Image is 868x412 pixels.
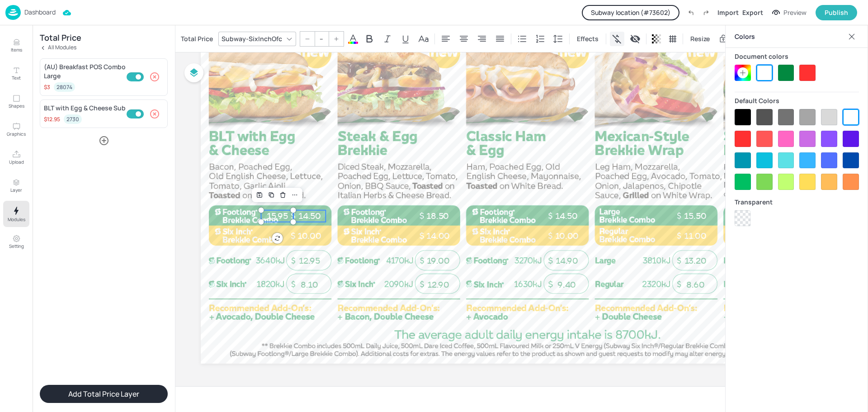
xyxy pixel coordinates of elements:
div: Transparent [735,194,859,210]
p: Colors [735,26,844,47]
p: Modules [8,216,25,223]
span: 10.00 [555,231,579,241]
div: Default Colors [735,92,859,109]
img: logo-86c26b7e.jpg [5,5,21,20]
p: Graphics [7,131,26,137]
div: 28074 [54,82,75,92]
span: 14.50 [298,211,321,221]
span: 11.00 [684,231,707,241]
span: 14.50 [555,211,578,221]
span: 8.60 [686,279,705,289]
button: Add Total Price Layer [40,385,168,403]
button: Text [3,61,29,87]
label: Undo (Ctrl + Z) [683,5,698,20]
div: Publish [825,8,848,18]
p: 15.95 [261,210,293,222]
button: Subway location (#73602) [582,5,679,20]
div: 2730 [64,114,82,124]
p: Layer [10,187,22,193]
div: $ 12.95 [44,115,60,123]
span: 12.95 [299,256,320,266]
label: Redo (Ctrl + Y) [698,5,714,20]
div: Display condition [628,32,642,46]
div: (AU) Breakfast POS Combo Large [44,62,126,81]
div: Export [742,8,763,17]
div: Import [717,8,739,17]
button: Setting [3,229,29,255]
div: Total Price [179,32,215,46]
span: 14.00 [426,231,449,241]
button: Graphics [3,117,29,143]
div: Total Price [40,34,168,41]
button: Publish [816,5,857,20]
p: Items [11,47,22,53]
span: 13.20 [684,256,707,266]
button: Shapes [3,89,29,115]
span: Effects [575,34,600,43]
span: 8.10 [301,279,318,289]
p: All Modules [48,44,76,51]
button: Layer [3,173,29,199]
div: Show symbol [610,32,624,46]
span: 10.00 [297,231,321,241]
div: BLT with Egg & Cheese Sub [44,104,126,113]
span: 12.90 [427,279,449,289]
div: Preview [783,8,807,18]
span: 19.00 [427,256,449,266]
div: Document colors [735,48,859,65]
button: Modules [3,201,29,227]
span: 14.90 [556,256,578,266]
div: Delete [277,189,289,201]
p: Setting [9,243,24,249]
div: $ 3 [44,83,50,91]
p: Shapes [9,103,24,109]
div: Subway-SixInchOfc [220,32,284,45]
p: Dashboard [24,9,56,15]
p: Upload [9,159,24,165]
button: Preview [767,6,812,19]
span: 18.50 [426,211,449,221]
span: Resize [689,34,712,43]
p: Text [12,75,21,81]
span: Check out-of-stock [134,109,143,118]
span: 9.40 [557,279,576,289]
div: Save Layout [254,189,265,201]
button: Upload [3,145,29,171]
button: Items [3,33,29,59]
span: Check out-of-stock [134,72,143,81]
div: Duplicate [265,189,277,201]
span: 15.50 [684,211,706,221]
